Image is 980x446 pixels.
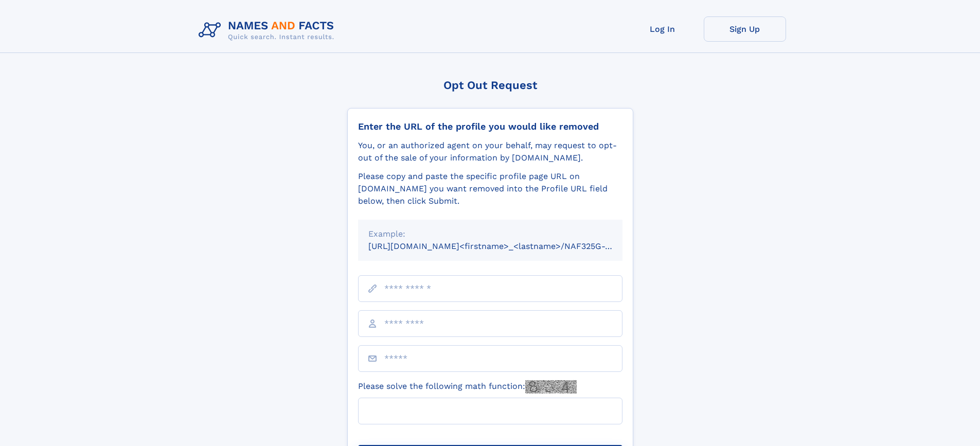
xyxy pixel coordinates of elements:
[358,380,577,394] label: Please solve the following math function:
[621,16,704,42] a: Log In
[347,79,633,92] div: Opt Out Request
[368,228,612,240] div: Example:
[368,241,642,251] small: [URL][DOMAIN_NAME]<firstname>_<lastname>/NAF325G-xxxxxxxx
[358,139,622,164] div: You, or an authorized agent on your behalf, may request to opt-out of the sale of your informatio...
[358,170,622,207] div: Please copy and paste the specific profile page URL on [DOMAIN_NAME] you want removed into the Pr...
[704,16,786,42] a: Sign Up
[194,16,343,44] img: Logo Names and Facts
[358,121,622,132] div: Enter the URL of the profile you would like removed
